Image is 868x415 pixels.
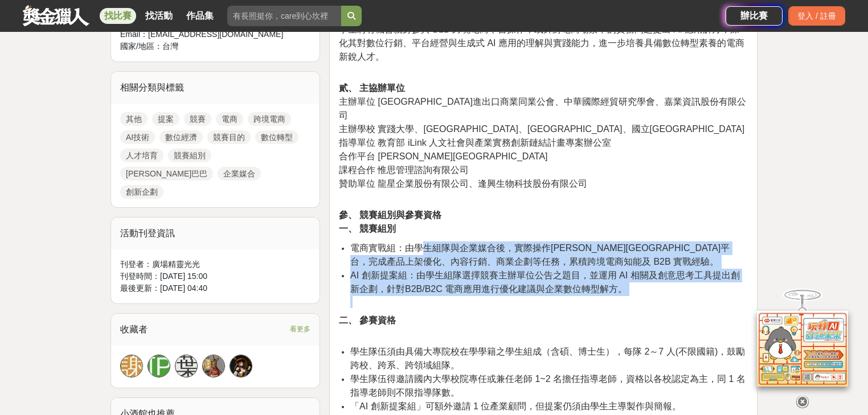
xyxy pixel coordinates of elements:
[120,258,310,270] div: 刊登者： 廣場精靈光光
[120,167,213,180] a: [PERSON_NAME]巴巴
[141,8,177,24] a: 找活動
[290,323,310,335] span: 看更多
[339,165,469,175] span: 課程合作 惟思管理諮詢有限公司
[120,185,163,199] a: 創新企劃
[207,130,251,144] a: 競賽目的
[350,243,730,266] span: 電商實戰組：由學生組隊與企業媒合後，實際操作[PERSON_NAME][GEOGRAPHIC_DATA]平台，完成產品上架優化、內容行銷、商業企劃等任務，累積跨境電商知能及 B2B 實戰經驗。
[111,72,320,104] div: 相關分類與標籤
[148,355,170,377] a: [PERSON_NAME]
[203,355,224,377] img: Avatar
[350,347,745,370] span: 學生隊伍須由具備大專院校在學學籍之學生組成（含碩、博士生），每隊 2～7 人(不限國籍)，鼓勵跨校、跨系、跨領域組隊。
[175,355,198,377] a: 葉
[339,210,441,220] strong: 參、 競賽組別與參賽資格
[120,42,162,51] span: 國家/地區：
[120,149,163,162] a: 人才培育
[182,8,218,24] a: 作品集
[350,374,746,397] span: 學生隊伍得邀請國內大學校院專任或兼任老師 1~2 名擔任指導老師，資格以各校認定為主，同 1 名指導老師則不限指導隊數。
[726,6,783,26] a: 辦比賽
[255,130,298,144] a: 數位轉型
[339,97,746,120] span: 主辦單位 [GEOGRAPHIC_DATA]進出口商業同業公會、中華國際經貿研究學會、嘉業資訊股份有限公司
[218,167,261,180] a: 企業媒合
[120,270,310,282] div: 刊登時間： [DATE] 15:00
[100,8,136,24] a: 找比賽
[788,6,845,26] div: 登入 / 註冊
[159,130,203,144] a: 數位經濟
[339,138,611,147] span: 指導單位 教育部 iLink 人文社會與產業實務創新鏈結計畫專案辦公室
[120,324,148,334] span: 收藏者
[227,6,341,26] input: 有長照挺你，care到心坎裡！青春出手，拍出照顧 影音徵件活動
[339,315,396,325] strong: 二、 參賽資格
[184,112,211,126] a: 競賽
[339,124,744,134] span: 主辦學校 實踐大學、[GEOGRAPHIC_DATA]、[GEOGRAPHIC_DATA]、國立[GEOGRAPHIC_DATA]
[202,355,225,377] a: Avatar
[339,224,396,233] strong: 一、 競賽組別
[120,28,288,40] div: Email： [EMAIL_ADDRESS][DOMAIN_NAME]
[350,270,740,294] span: AI 創新提案組：由學生組隊選擇競賽主辦單位公告之題目，並運用 AI 相關及創意思考工具提出創新企劃，針對B2B/B2C 電商應用進行優化建議與企業數位轉型解方。
[120,355,143,377] a: 謝
[339,179,587,188] span: 贊助單位 龍星企業股份有限公司、逢興生物科技股份有限公司
[111,217,320,249] div: 活動刊登資訊
[162,42,178,51] span: 台灣
[120,112,148,126] a: 其他
[350,401,681,411] span: 「AI 創新提案組」可額外邀請 1 位產業顧問，但提案仍須由學生主導製作與簡報。
[120,130,155,144] a: AI技術
[339,24,744,61] span: 學生將有機會親身參與 B2B 跨境電商平台操作，或針對電商場景中的實務問題提出 AI 應用解方，深化其對數位行銷、平台經營與生成式 AI 應用的理解與實踐能力，進一步培養具備數位轉型素養的電商新...
[248,112,291,126] a: 跨境電商
[339,83,405,93] strong: 貳、 主協辦單位
[168,149,211,162] a: 競賽組別
[339,151,548,161] span: 合作平台 [PERSON_NAME][GEOGRAPHIC_DATA]
[230,355,252,377] img: Avatar
[757,311,848,387] img: d2146d9a-e6f6-4337-9592-8cefde37ba6b.png
[230,355,252,377] a: Avatar
[120,282,310,294] div: 最後更新： [DATE] 04:40
[216,112,243,126] a: 電商
[152,112,179,126] a: 提案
